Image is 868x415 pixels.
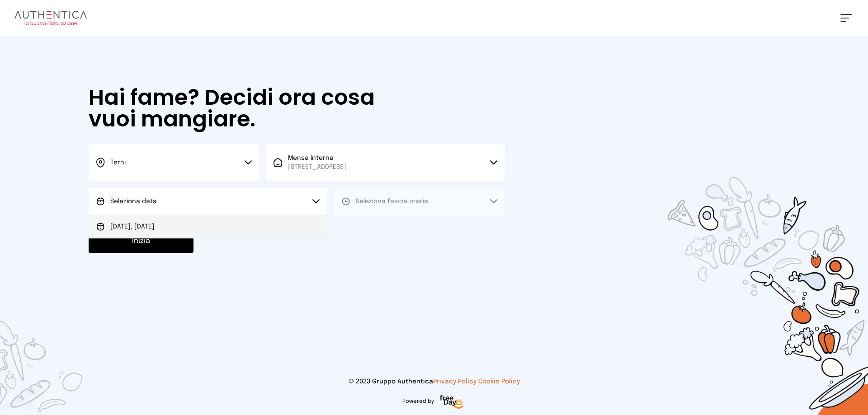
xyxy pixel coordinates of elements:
a: Privacy Policy [433,378,476,385]
button: Seleziona fascia oraria [334,188,505,215]
p: © 2023 Gruppo Authentica [14,377,854,386]
span: [DATE], [DATE] [110,222,155,231]
span: Seleziona data [110,198,157,205]
span: Seleziona fascia oraria [356,198,428,205]
a: Cookie Policy [478,378,520,385]
span: Powered by [402,398,434,405]
button: Inizia [89,229,193,253]
img: logo-freeday.3e08031.png [438,393,466,411]
button: Seleziona data [89,188,327,215]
